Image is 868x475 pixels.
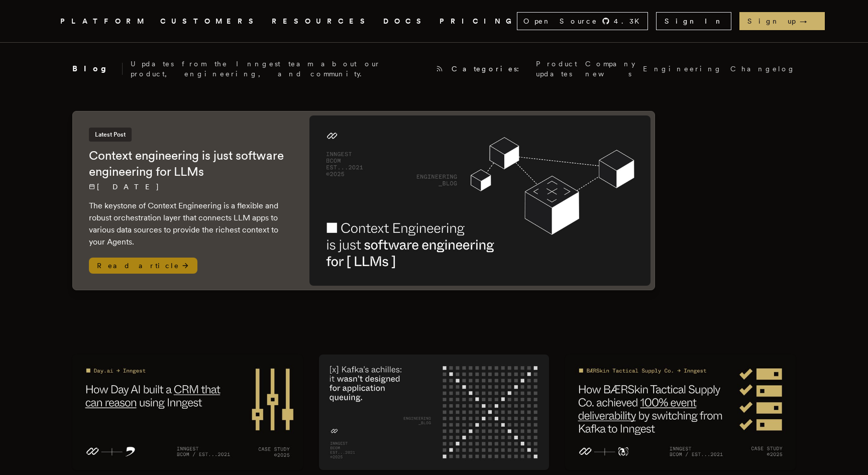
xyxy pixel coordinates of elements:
img: Featured image for Kafka's Achilles, it wasn't designed for application queuing blog post [319,354,550,469]
a: Changelog [730,64,796,74]
a: PRICING [440,15,517,28]
a: CUSTOMERS [160,15,260,28]
p: Updates from the Inngest team about our product, engineering, and community. [131,59,427,79]
span: Categories: [452,64,528,74]
h2: Context engineering is just software engineering for LLMs [89,148,289,180]
a: Sign up [739,12,825,30]
p: [DATE] [89,182,289,192]
img: Featured image for Context engineering is just software engineering for LLMs blog post [309,115,650,286]
p: The keystone of Context Engineering is a flexible and robust orchestration layer that connects LL... [89,200,289,248]
img: Featured image for Customer story: Day AI blog post [72,354,303,469]
span: 4.3 K [614,16,645,26]
img: Featured image for Customer story: BÆRSkin Tactical Supply Co. blog post [565,354,796,469]
span: Read article [89,258,197,274]
a: Product updates [536,59,577,79]
span: → [800,16,817,26]
a: Sign In [656,12,731,30]
span: Latest Post [89,128,132,142]
button: RESOURCES [272,15,371,28]
a: Engineering [643,64,722,74]
span: Open Source [523,16,598,26]
a: Company news [585,59,635,79]
a: Latest PostContext engineering is just software engineering for LLMs[DATE] The keystone of Contex... [72,111,655,290]
a: DOCS [383,15,427,28]
button: PLATFORM [60,15,148,28]
h2: Blog [72,63,123,75]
